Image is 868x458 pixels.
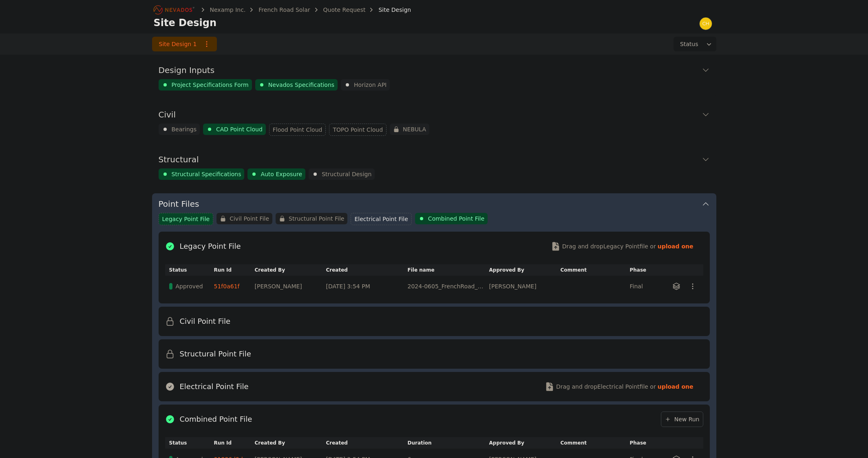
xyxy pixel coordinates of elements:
[658,383,694,391] strong: upload one
[541,235,703,258] button: Drag and dropLegacy Pointfile or upload one
[326,276,408,297] td: [DATE] 3:54 PM
[561,437,630,449] th: Comment
[162,215,210,223] span: Legacy Point File
[180,316,230,327] h2: Civil Point File
[152,149,716,187] div: StructuralStructural SpecificationsAuto ExposureStructural Design
[214,264,255,276] th: Run Id
[326,264,408,276] th: Created
[535,375,703,398] button: Drag and dropElectrical Pointfile or upload one
[489,437,561,449] th: Approved By
[273,126,322,134] span: Flood Point Cloud
[323,6,366,14] a: Quote Request
[159,154,199,165] h3: Structural
[165,264,214,276] th: Status
[658,242,694,250] strong: upload one
[630,282,651,290] div: Final
[216,125,263,133] span: CAD Point Cloud
[214,283,240,290] a: 51f0a61f
[180,381,249,392] h2: Electrical Point File
[180,348,251,360] h2: Structural Point File
[159,60,710,79] button: Design Inputs
[172,170,241,178] span: Structural Specifications
[428,215,484,223] span: Combined Point File
[255,437,326,449] th: Created By
[230,215,269,223] span: Civil Point File
[152,104,716,142] div: CivilBearingsCAD Point CloudFlood Point CloudTOPO Point CloudNEBULA
[489,276,561,297] td: [PERSON_NAME]
[489,264,561,276] th: Approved By
[159,193,710,213] button: Point Files
[154,3,411,16] nav: Breadcrumb
[152,37,217,51] a: Site Design 1
[258,6,310,14] a: French Road Solar
[354,81,387,89] span: Horizon API
[354,215,408,223] span: Electrical Point File
[159,104,710,124] button: Civil
[152,60,716,97] div: Design InputsProject Specifications FormNevados SpecificationsHorizon API
[180,414,252,425] h2: Combined Point File
[322,170,371,178] span: Structural Design
[333,126,383,134] span: TOPO Point Cloud
[165,437,214,449] th: Status
[408,437,489,449] th: Duration
[661,412,703,427] a: New Run
[172,81,249,89] span: Project Specifications Form
[556,383,656,391] span: Drag and drop Electrical Point file or
[159,198,199,210] h3: Point Files
[665,415,700,423] span: New Run
[699,17,712,30] img: chris.young@nevados.solar
[408,282,485,290] div: 2024-0605_FrenchRoad_PointFile_Legacy.csv
[561,264,630,276] th: Comment
[255,264,326,276] th: Created By
[261,170,302,178] span: Auto Exposure
[159,149,710,168] button: Structural
[326,437,408,449] th: Created
[180,241,241,252] h2: Legacy Point File
[159,64,215,76] h3: Design Inputs
[210,6,246,14] a: Nexamp Inc.
[630,437,655,449] th: Phase
[214,437,255,449] th: Run Id
[159,109,176,120] h3: Civil
[255,276,326,297] td: [PERSON_NAME]
[677,40,698,48] span: Status
[176,282,203,290] span: Approved
[630,264,655,276] th: Phase
[172,125,197,133] span: Bearings
[154,16,217,29] h1: Site Design
[674,37,716,51] button: Status
[408,264,489,276] th: File name
[562,242,656,250] span: Drag and drop Legacy Point file or
[367,6,411,14] div: Site Design
[289,215,344,223] span: Structural Point File
[403,125,426,133] span: NEBULA
[268,81,334,89] span: Nevados Specifications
